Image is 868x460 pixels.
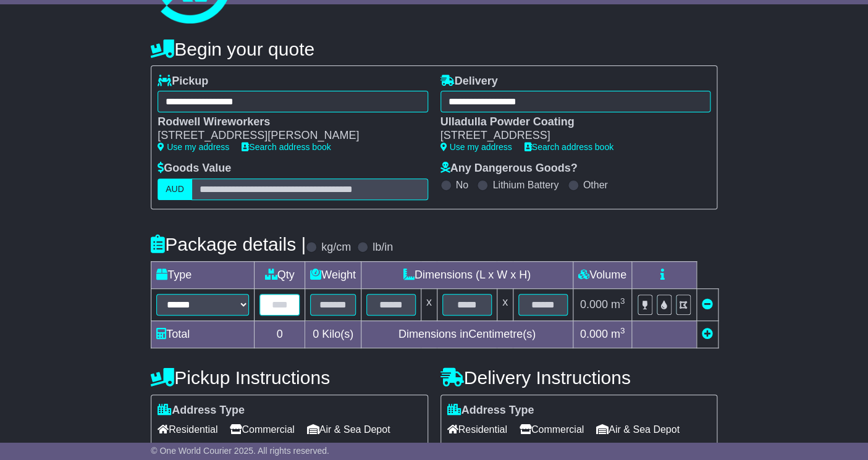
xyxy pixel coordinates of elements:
label: No [456,179,468,191]
td: 0 [255,320,305,348]
span: © One World Courier 2025. All rights reserved. [151,446,329,456]
td: Dimensions in Centimetre(s) [361,320,573,348]
td: Volume [573,261,631,288]
label: Other [583,179,608,191]
label: AUD [158,178,192,200]
a: Remove this item [702,298,713,311]
td: Qty [255,261,305,288]
span: Air & Sea Depot [307,420,390,439]
td: Weight [305,261,361,288]
h4: Delivery Instructions [440,367,717,388]
span: Residential [158,420,217,439]
label: Address Type [158,404,245,417]
td: Dimensions (L x W x H) [361,261,573,288]
span: Commercial [230,420,294,439]
div: Ulladulla Powder Coating [440,115,698,129]
a: Add new item [702,328,713,340]
a: Use my address [158,142,229,152]
div: Rodwell Wireworkers [158,115,415,129]
h4: Pickup Instructions [151,367,428,388]
a: Use my address [440,142,512,152]
span: m [611,328,625,340]
td: Total [151,320,255,348]
span: 0.000 [580,328,608,340]
label: kg/cm [321,241,351,254]
span: Commercial [520,420,584,439]
sup: 3 [620,296,625,306]
label: Lithium Battery [492,179,558,191]
h4: Package details | [151,234,306,254]
span: Residential [447,420,507,439]
span: Air & Sea Depot [596,420,680,439]
a: Search address book [242,142,331,152]
td: Type [151,261,255,288]
td: Kilo(s) [305,320,361,348]
label: lb/in [373,241,393,254]
a: Search address book [525,142,613,152]
label: Delivery [440,75,498,88]
div: [STREET_ADDRESS][PERSON_NAME] [158,129,415,143]
span: m [611,298,625,311]
sup: 3 [620,326,625,335]
span: 0.000 [580,298,608,311]
td: x [497,288,513,320]
h4: Begin your quote [151,39,717,59]
span: 0 [313,328,319,340]
label: Address Type [447,404,534,417]
label: Any Dangerous Goods? [440,162,578,175]
label: Pickup [158,75,208,88]
div: [STREET_ADDRESS] [440,129,698,143]
td: x [421,288,437,320]
label: Goods Value [158,162,231,175]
